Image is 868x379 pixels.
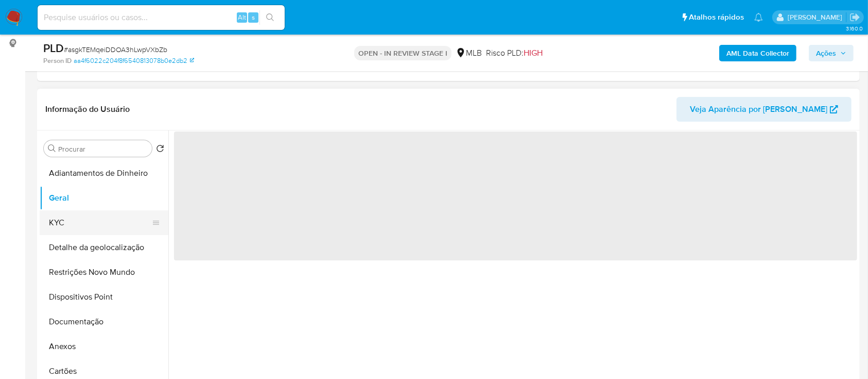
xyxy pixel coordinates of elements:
[259,10,281,25] button: search-icon
[58,144,148,154] input: Procurar
[816,45,836,61] span: Ações
[40,161,168,186] button: Adiantamentos de Dinheiro
[74,56,194,65] a: aa4f6022c204f8f6540813078b0e2db2
[690,97,827,122] span: Veja Aparência por [PERSON_NAME]
[40,235,168,260] button: Detalhe da geolocalização
[676,97,852,122] button: Veja Aparência por [PERSON_NAME]
[156,144,164,156] button: Retornar ao pedido padrão
[719,45,796,61] button: AML Data Collector
[40,309,168,334] button: Documentação
[45,104,130,114] h1: Informação do Usuário
[238,12,246,22] span: Alt
[38,11,285,24] input: Pesquise usuários ou casos...
[43,40,64,56] b: PLD
[788,12,846,22] p: carlos.guerra@mercadopago.com.br
[40,186,168,210] button: Geral
[64,44,167,55] span: # asgkTEMqeiDDOA3hLwpVXbZb
[40,260,168,285] button: Restrições Novo Mundo
[456,47,482,59] div: MLB
[754,13,763,22] a: Notificações
[849,12,860,23] a: Sair
[726,45,789,61] b: AML Data Collector
[174,131,857,260] span: ‌
[809,45,854,61] button: Ações
[48,144,56,153] button: Procurar
[846,24,863,32] span: 3.160.0
[486,47,543,59] span: Risco PLD:
[524,47,543,59] span: HIGH
[252,12,255,22] span: s
[43,56,72,65] b: Person ID
[40,285,168,309] button: Dispositivos Point
[354,46,452,60] p: OPEN - IN REVIEW STAGE I
[40,210,160,235] button: KYC
[689,12,744,23] span: Atalhos rápidos
[40,334,168,359] button: Anexos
